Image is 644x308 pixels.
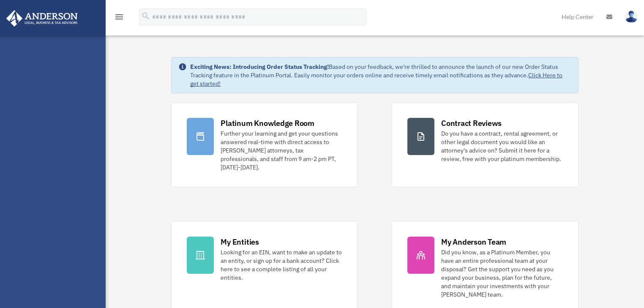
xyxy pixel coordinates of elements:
[392,102,579,187] a: Contract Reviews Do you have a contract, rental agreement, or other legal document you would like...
[4,10,80,27] img: Anderson Advisors Platinum Portal
[114,12,124,22] i: menu
[441,118,502,128] div: Contract Reviews
[221,237,259,247] div: My Entities
[190,63,329,71] strong: Exciting News: Introducing Order Status Tracking!
[441,248,563,299] div: Did you know, as a Platinum Member, you have an entire professional team at your disposal? Get th...
[441,237,506,247] div: My Anderson Team
[190,71,562,87] a: Click Here to get started!
[625,11,638,23] img: User Pic
[141,11,150,21] i: search
[441,129,563,163] div: Do you have a contract, rental agreement, or other legal document you would like an attorney's ad...
[221,118,314,128] div: Platinum Knowledge Room
[114,15,124,22] a: menu
[221,248,342,282] div: Looking for an EIN, want to make an update to an entity, or sign up for a bank account? Click her...
[221,129,342,172] div: Further your learning and get your questions answered real-time with direct access to [PERSON_NAM...
[190,63,571,88] div: Based on your feedback, we're thrilled to announce the launch of our new Order Status Tracking fe...
[171,102,358,187] a: Platinum Knowledge Room Further your learning and get your questions answered real-time with dire...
